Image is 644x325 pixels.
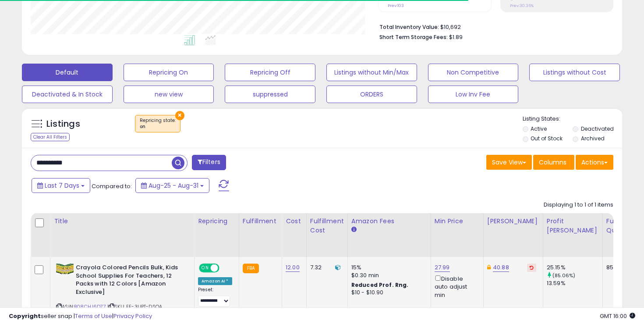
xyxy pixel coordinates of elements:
small: Prev: 30.36% [510,3,534,8]
button: Filters [192,155,226,170]
button: Deactivated & In Stock [22,86,113,103]
a: 27.99 [435,263,450,272]
div: Profit [PERSON_NAME] [547,217,599,235]
h5: Listings [46,118,80,130]
b: Total Inventory Value: [379,23,439,31]
button: Listings without Min/Max [326,64,417,81]
button: Actions [576,155,613,170]
span: Columns [539,158,566,167]
span: ON [200,264,211,272]
span: Aug-25 - Aug-31 [149,181,198,190]
button: Columns [533,155,574,170]
div: Displaying 1 to 1 of 1 items [544,201,613,209]
p: Listing States: [523,115,623,123]
div: 25.15% [547,264,602,271]
div: Fulfillment [243,217,278,226]
button: Default [22,64,113,81]
span: OFF [218,264,232,272]
button: Aug-25 - Aug-31 [135,178,209,193]
b: Short Term Storage Fees: [379,33,448,41]
label: Out of Stock [531,135,563,142]
label: Active [531,125,547,132]
button: Non Competitive [428,64,519,81]
label: Archived [581,135,605,142]
a: 12.00 [286,263,300,272]
span: 2025-09-8 16:00 GMT [600,312,635,320]
button: Listings without Cost [529,64,620,81]
div: Amazon Fees [351,217,427,226]
div: Fulfillment Cost [310,217,344,235]
div: Preset: [198,287,232,307]
button: Repricing Off [225,64,315,81]
div: Cost [286,217,303,226]
a: 40.88 [493,263,509,272]
a: B08CHJ6D77 [74,303,106,311]
b: Reduced Prof. Rng. [351,281,409,289]
div: seller snap | | [9,312,152,321]
small: (85.06%) [552,272,575,279]
button: Save View [486,155,532,170]
div: 7.32 [310,264,341,271]
img: 51J4NXSkPOL._SL40_.jpg [56,264,74,274]
div: Repricing [198,217,235,226]
a: Privacy Policy [113,312,152,320]
strong: Copyright [9,312,41,320]
div: $0.30 min [351,271,424,279]
div: Title [54,217,191,226]
button: Low Inv Fee [428,86,519,103]
button: Last 7 Days [32,178,90,193]
div: Clear All Filters [31,133,70,141]
span: | SKU: EF-3UPT-DSQA [107,303,162,310]
small: FBA [243,264,259,273]
li: $10,692 [379,21,607,32]
div: Fulfillable Quantity [606,217,637,235]
div: [PERSON_NAME] [487,217,539,226]
div: Amazon AI * [198,277,232,285]
div: $10 - $10.90 [351,289,424,296]
div: 13.59% [547,279,602,287]
div: 85 [606,264,633,271]
span: Repricing state : [140,117,176,130]
button: new view [124,86,214,103]
small: Prev: 103 [388,3,404,8]
div: 15% [351,264,424,271]
div: Min Price [435,217,480,226]
button: × [175,111,184,120]
button: suppressed [225,86,315,103]
span: Last 7 Days [45,181,79,190]
button: ORDERS [326,86,417,103]
span: Compared to: [92,182,132,190]
b: Crayola Colored Pencils Bulk, Kids School Supplies For Teachers, 12 Packs with 12 Colors [Amazon ... [76,264,182,298]
button: Repricing On [124,64,214,81]
span: $1.89 [449,33,463,41]
a: Terms of Use [75,312,112,320]
div: Disable auto adjust min [435,274,477,299]
label: Deactivated [581,125,614,132]
small: Amazon Fees. [351,226,357,234]
div: on [140,124,176,130]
